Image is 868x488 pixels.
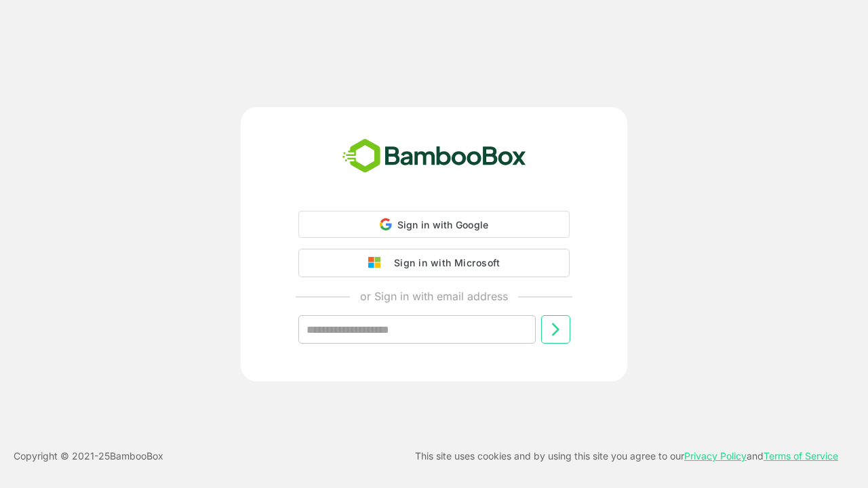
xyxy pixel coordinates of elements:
p: or Sign in with email address [360,288,508,304]
div: Sign in with Microsoft [387,254,500,272]
button: Sign in with Microsoft [298,249,570,277]
img: google [368,257,387,269]
a: Privacy Policy [684,450,747,462]
div: Sign in with Google [298,211,570,238]
a: Terms of Service [764,450,838,462]
p: Copyright © 2021- 25 BambooBox [14,448,163,464]
p: This site uses cookies and by using this site you agree to our and [415,448,838,464]
img: bamboobox [335,134,534,179]
span: Sign in with Google [397,219,489,230]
